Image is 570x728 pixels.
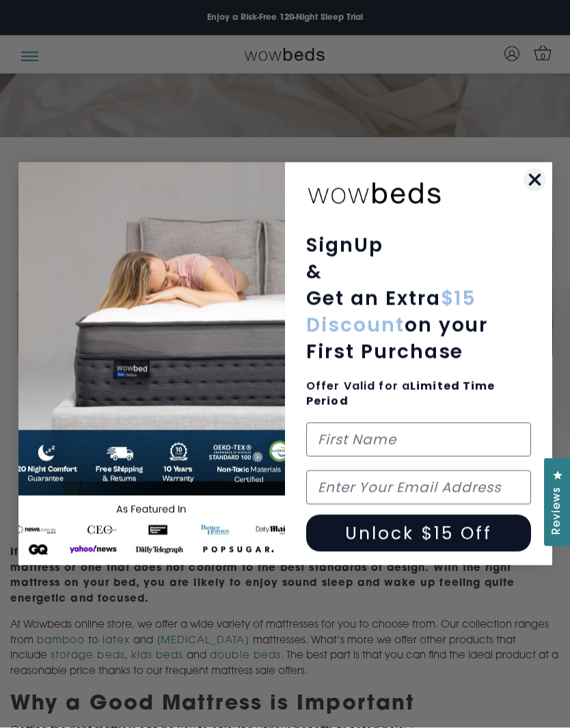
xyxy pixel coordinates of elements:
[306,285,488,365] span: Get an Extra on your First Purchase
[306,423,531,457] input: First Name
[306,232,383,259] span: SignUp
[306,471,531,505] input: Enter Your Email Address
[306,378,496,409] span: Offer Valid for a
[306,173,443,212] img: wowbeds-logo-2
[18,163,286,565] img: 654b37c0-041b-4dc1-9035-2cedd1fa2a67.jpeg
[306,285,476,339] span: $15 Discount
[306,259,323,285] span: &
[306,378,496,409] span: Limited Time Period
[523,168,547,192] button: Close dialog
[306,515,531,552] button: Unlock $15 Off
[549,487,567,535] span: Reviews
